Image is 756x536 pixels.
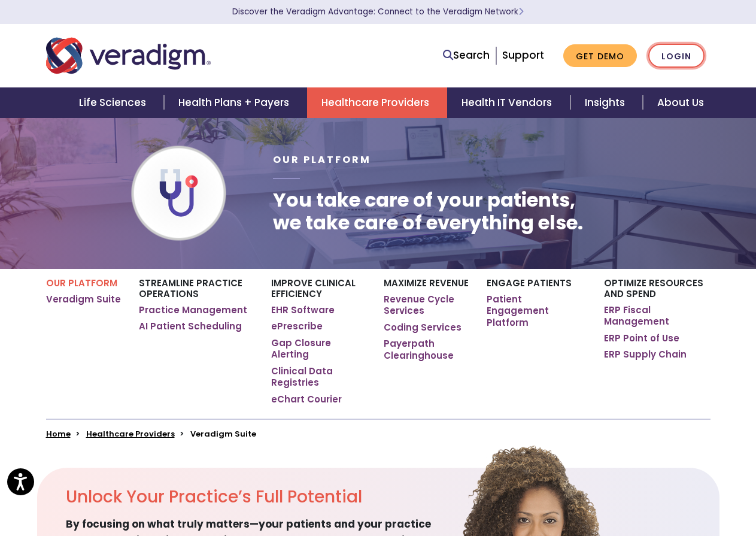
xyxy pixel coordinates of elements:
a: eChart Courier [271,393,342,405]
a: Healthcare Providers [86,428,175,440]
a: Veradigm Suite [46,293,121,305]
a: Payerpath Clearinghouse [384,338,469,361]
a: ERP Supply Chain [604,349,687,361]
a: Get Demo [563,44,637,68]
h2: Unlock Your Practice’s Full Potential [66,487,435,507]
span: Our Platform [273,153,371,166]
a: Patient Engagement Platform [487,293,586,329]
h1: You take care of your patients, we take care of everything else. [273,189,583,235]
a: Support [502,48,544,62]
a: About Us [643,87,718,118]
a: Revenue Cycle Services [384,293,469,317]
img: Veradigm logo [46,36,211,75]
a: EHR Software [271,304,335,316]
span: Learn More [518,6,524,17]
a: Gap Closure Alerting [271,337,366,361]
a: Health Plans + Payers [164,87,307,118]
a: Insights [570,87,643,118]
a: Coding Services [384,322,462,334]
a: ERP Point of Use [604,332,679,344]
a: ePrescribe [271,320,323,332]
a: Discover the Veradigm Advantage: Connect to the Veradigm NetworkLearn More [232,6,524,17]
a: Clinical Data Registries [271,365,366,389]
a: Practice Management [139,304,247,316]
a: Healthcare Providers [307,87,447,118]
a: Search [443,47,490,63]
a: ERP Fiscal Management [604,304,710,328]
a: Home [46,428,71,440]
a: Health IT Vendors [447,87,570,118]
a: AI Patient Scheduling [139,320,242,332]
a: Login [648,44,705,68]
a: Life Sciences [65,87,164,118]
